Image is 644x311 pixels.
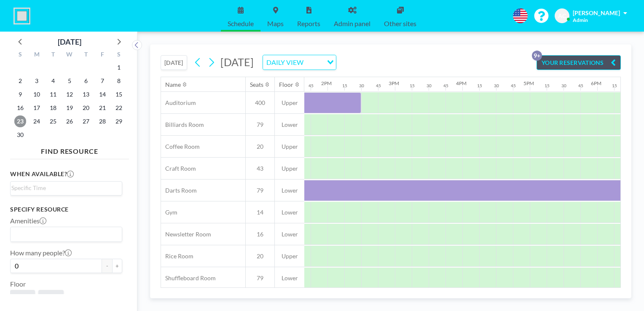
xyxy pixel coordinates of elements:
[97,75,108,87] span: Friday, November 7, 2025
[246,274,274,282] span: 79
[58,36,81,48] div: [DATE]
[246,121,274,129] span: 79
[14,102,26,114] span: Sunday, November 16, 2025
[113,102,125,114] span: Saturday, November 22, 2025
[110,50,127,61] div: S
[161,165,196,172] span: Craft Room
[246,187,274,194] span: 79
[389,80,399,86] div: 3PM
[511,83,516,88] div: 45
[31,102,43,114] span: Monday, November 17, 2025
[47,115,59,127] span: Tuesday, November 25, 2025
[165,81,181,88] div: Name
[246,252,274,260] span: 20
[573,17,588,23] span: Admin
[334,20,370,27] span: Admin panel
[31,75,43,87] span: Monday, November 3, 2025
[532,51,542,61] p: 9+
[10,249,72,257] label: How many people?
[11,229,117,240] input: Search for option
[246,165,274,172] span: 43
[275,121,304,129] span: Lower
[265,57,305,68] span: DAILY VIEW
[78,50,94,61] div: T
[45,50,62,61] div: T
[94,50,110,61] div: F
[64,102,75,114] span: Wednesday, November 19, 2025
[64,75,75,87] span: Wednesday, November 5, 2025
[29,50,45,61] div: M
[80,102,92,114] span: Thursday, November 20, 2025
[80,75,92,87] span: Thursday, November 6, 2025
[14,75,26,87] span: Sunday, November 2, 2025
[47,88,59,100] span: Tuesday, November 11, 2025
[410,83,415,88] div: 15
[275,143,304,150] span: Upper
[523,80,534,86] div: 5PM
[275,231,304,238] span: Lower
[14,115,26,127] span: Sunday, November 23, 2025
[342,83,347,88] div: 15
[309,83,314,88] div: 45
[161,55,187,70] button: [DATE]
[246,231,274,238] span: 16
[161,99,196,107] span: Auditorium
[612,83,617,88] div: 15
[161,209,177,216] span: Gym
[275,252,304,260] span: Upper
[161,143,200,150] span: Coffee Room
[267,20,284,27] span: Maps
[161,231,211,238] span: Newsletter Room
[456,80,467,86] div: 4PM
[384,20,416,27] span: Other sites
[12,50,29,61] div: S
[537,55,621,70] button: YOUR RESERVATIONS9+
[443,83,448,88] div: 45
[64,88,75,100] span: Wednesday, November 12, 2025
[161,274,216,282] span: Shuffleboard Room
[112,259,122,273] button: +
[545,83,550,88] div: 15
[11,182,122,194] div: Search for option
[359,83,364,88] div: 30
[64,115,75,127] span: Wednesday, November 26, 2025
[80,115,92,127] span: Thursday, November 27, 2025
[263,55,336,70] div: Search for option
[561,83,566,88] div: 30
[275,99,304,107] span: Upper
[13,8,30,24] img: organization-logo
[279,81,293,88] div: Floor
[10,144,129,155] h4: FIND RESOURCE
[10,206,122,213] h3: Specify resource
[161,252,193,260] span: Rice Room
[97,102,108,114] span: Friday, November 21, 2025
[427,83,432,88] div: 30
[275,209,304,216] span: Lower
[578,83,583,88] div: 45
[275,187,304,194] span: Lower
[250,81,263,88] div: Seats
[306,57,322,68] input: Search for option
[80,88,92,100] span: Thursday, November 13, 2025
[11,183,117,193] input: Search for option
[14,129,26,141] span: Sunday, November 30, 2025
[558,12,566,20] span: AC
[113,75,125,87] span: Saturday, November 8, 2025
[477,83,482,88] div: 15
[113,115,125,127] span: Saturday, November 29, 2025
[321,80,332,86] div: 2PM
[161,121,204,129] span: Billiards Room
[47,102,59,114] span: Tuesday, November 18, 2025
[275,274,304,282] span: Lower
[42,293,60,301] span: Upper
[494,83,499,88] div: 30
[573,9,620,16] span: [PERSON_NAME]
[10,217,46,225] label: Amenities
[97,115,108,127] span: Friday, November 28, 2025
[246,209,274,216] span: 14
[376,83,381,88] div: 45
[11,227,122,241] div: Search for option
[31,115,43,127] span: Monday, November 24, 2025
[31,88,43,100] span: Monday, November 10, 2025
[297,20,320,27] span: Reports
